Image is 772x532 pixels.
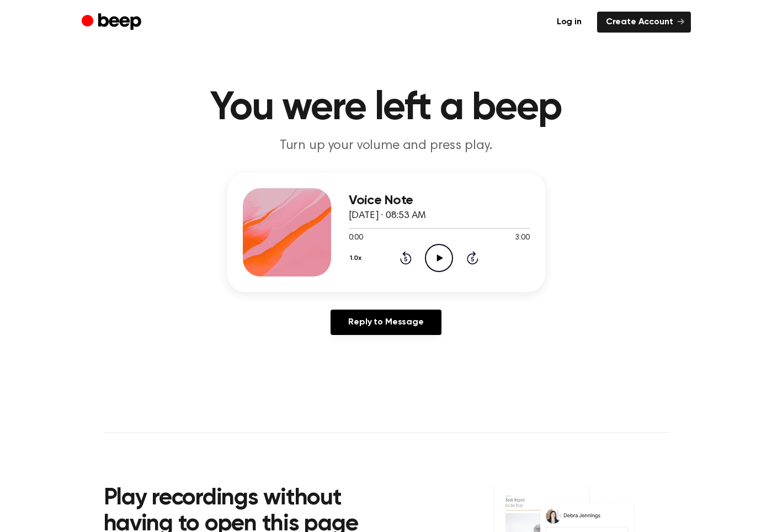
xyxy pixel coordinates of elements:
span: [DATE] · 08:53 AM [349,211,426,221]
span: 0:00 [349,232,363,244]
a: Log in [548,12,590,33]
h1: You were left a beep [104,88,669,128]
a: Beep [82,12,144,33]
p: Turn up your volume and press play. [174,137,598,155]
button: 1.0x [349,249,366,268]
h3: Voice Note [349,193,530,208]
a: Reply to Message [331,310,441,335]
span: 3:00 [515,232,529,244]
a: Create Account [597,12,691,33]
